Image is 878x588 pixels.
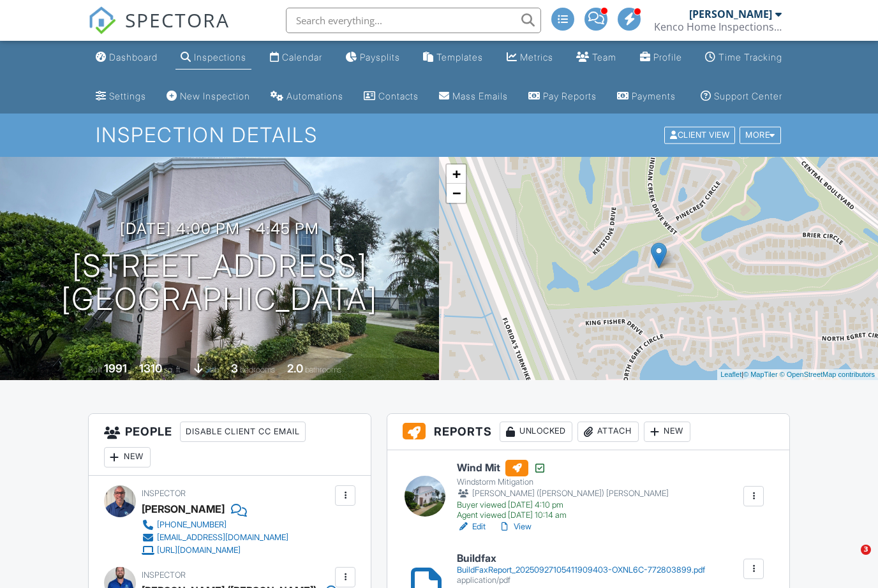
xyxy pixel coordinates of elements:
[194,52,246,62] div: Inspections
[175,46,251,70] a: Inspections
[717,369,878,380] div: |
[180,422,306,442] div: Disable Client CC Email
[434,85,513,108] a: Mass Emails
[457,460,669,476] h6: Wind Mit
[125,6,230,33] span: SPECTORA
[340,46,405,70] a: Paysplits
[142,499,225,518] div: [PERSON_NAME]
[286,91,343,101] div: Automations
[286,8,541,33] input: Search everything...
[88,365,102,374] span: Built
[457,477,669,487] div: Windstorm Mitigation
[109,91,146,101] div: Settings
[523,85,602,108] a: Pay Reports
[500,422,572,442] div: Unlocked
[282,52,322,62] div: Calendar
[457,520,486,533] a: Edit
[142,489,186,498] span: Inspector
[360,52,400,62] div: Paysplits
[577,422,639,442] div: Attach
[157,520,227,530] div: [PHONE_NUMBER]
[520,52,553,62] div: Metrics
[359,85,424,108] a: Contacts
[164,365,182,374] span: sq. ft.
[612,85,681,108] a: Payments
[543,91,597,101] div: Pay Reports
[720,371,741,378] a: Leaflet
[457,510,669,520] div: Agent viewed [DATE] 10:14 am
[157,533,288,543] div: [EMAIL_ADDRESS][DOMAIN_NAME]
[120,220,319,237] h3: [DATE] 4:00 pm - 4:45 pm
[231,362,238,375] div: 3
[502,46,558,70] a: Metrics
[718,52,782,62] div: Time Tracking
[61,249,378,317] h1: [STREET_ADDRESS] [GEOGRAPHIC_DATA]
[88,17,230,44] a: SPECTORA
[498,520,532,533] a: View
[457,553,705,564] h6: Buildfax
[142,570,186,580] span: Inspector
[96,124,782,146] h1: Inspection Details
[88,6,116,34] img: The Best Home Inspection Software - Spectora
[457,500,669,510] div: Buyer viewed [DATE] 4:10 pm
[635,46,687,70] a: Company Profile
[452,91,508,101] div: Mass Emails
[418,46,488,70] a: Templates
[714,91,782,101] div: Support Center
[109,52,158,62] div: Dashboard
[457,575,705,585] div: application/pdf
[571,46,621,70] a: Team
[457,553,705,585] a: Buildfax BuildFaxReport_20250927105411909403-OXNL6C-772803899.pdf application/pdf
[700,46,787,70] a: Time Tracking
[743,371,778,378] a: © MapTiler
[161,85,255,108] a: New Inspection
[457,460,669,521] a: Wind Mit Windstorm Mitigation [PERSON_NAME] ([PERSON_NAME]) [PERSON_NAME] Buyer viewed [DATE] 4:1...
[740,127,781,144] div: More
[91,85,151,108] a: Settings
[632,91,676,101] div: Payments
[180,91,250,101] div: New Inspection
[644,422,690,442] div: New
[378,91,419,101] div: Contacts
[592,52,616,62] div: Team
[654,20,782,33] div: Kenco Home Inspections Inc.
[835,545,865,575] iframe: Intercom live chat
[305,365,341,374] span: bathrooms
[447,165,466,184] a: Zoom in
[436,52,483,62] div: Templates
[664,127,735,144] div: Client View
[104,362,127,375] div: 1991
[265,46,327,70] a: Calendar
[205,365,219,374] span: slab
[265,85,348,108] a: Automations (Basic)
[142,531,288,544] a: [EMAIL_ADDRESS][DOMAIN_NAME]
[89,414,371,476] h3: People
[240,365,275,374] span: bedrooms
[91,46,163,70] a: Dashboard
[139,362,162,375] div: 1310
[287,362,303,375] div: 2.0
[387,414,789,450] h3: Reports
[457,487,669,500] div: [PERSON_NAME] ([PERSON_NAME]) [PERSON_NAME]
[861,545,871,555] span: 3
[142,518,288,531] a: [PHONE_NUMBER]
[696,85,787,108] a: Support Center
[689,8,772,20] div: [PERSON_NAME]
[157,545,241,555] div: [URL][DOMAIN_NAME]
[653,52,682,62] div: Profile
[447,184,466,203] a: Zoom out
[142,544,288,557] a: [URL][DOMAIN_NAME]
[663,129,738,139] a: Client View
[104,447,151,467] div: New
[457,565,705,575] div: BuildFaxReport_20250927105411909403-OXNL6C-772803899.pdf
[780,371,875,378] a: © OpenStreetMap contributors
